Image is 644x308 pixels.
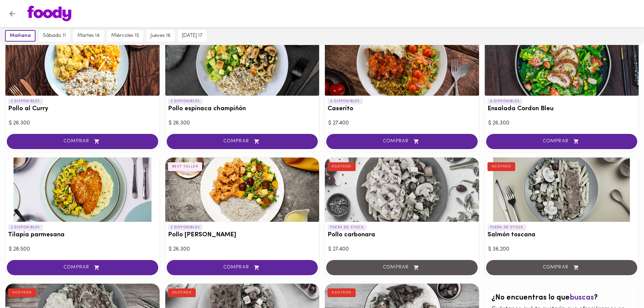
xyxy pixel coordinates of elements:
div: Tilapia parmesana [5,158,160,222]
button: martes 14 [73,30,104,42]
button: [DATE] 17 [178,30,207,42]
p: 4 DISPONIBLES [487,98,523,104]
button: COMPRAR [167,260,318,275]
div: $ 26.300 [169,119,316,127]
div: Pollo Tikka Massala [165,158,319,222]
span: miércoles 15 [111,33,139,39]
img: logo.png [27,6,71,21]
button: jueves 16 [146,30,174,42]
span: buscas [570,294,594,302]
p: FUERA DE STOCK [328,224,366,231]
p: 2 DISPONIBLES [168,224,203,231]
button: COMPRAR [486,134,638,149]
button: COMPRAR [7,134,158,149]
button: mañana [5,30,35,42]
div: $ 26.300 [488,119,636,127]
h2: ¿No encuentras lo que ? [492,294,632,302]
div: Pollo al Curry [5,31,160,96]
span: COMPRAR [335,139,469,144]
button: Volver [4,5,21,22]
iframe: Messagebird Livechat Widget [605,269,637,301]
h3: Pollo [PERSON_NAME] [168,232,317,239]
p: 2 DISPONIBLES [8,98,43,104]
h3: Caserito [328,105,476,113]
div: AGOTADO [328,288,356,297]
button: COMPRAR [167,134,318,149]
h3: Salmón toscana [487,232,636,239]
span: martes 14 [77,33,100,39]
p: FUERA DE STOCK [487,224,526,231]
span: jueves 16 [150,33,170,39]
div: $ 26.300 [169,245,316,253]
p: 2 DISPONIBLES [168,98,203,104]
div: $ 26.300 [9,119,156,127]
div: AGOTADO [8,288,36,297]
div: Caserito [325,31,479,96]
span: mañana [10,33,31,39]
div: AGOTADO [487,162,516,171]
span: COMPRAR [175,265,310,270]
div: $ 28.500 [9,245,156,253]
button: COMPRAR [326,134,478,149]
span: [DATE] 17 [182,33,202,39]
h3: Ensalada Cordon Bleu [487,105,636,113]
p: 4 DISPONIBLES [328,98,363,104]
div: Ensalada Cordon Bleu [485,31,639,96]
div: BEST SELLER [168,162,202,171]
div: AGOTADO [168,288,196,297]
span: sábado 11 [43,33,66,39]
div: Pollo espinaca champiñón [165,31,319,96]
button: COMPRAR [7,260,158,275]
span: COMPRAR [15,139,150,144]
div: Salmón toscana [485,158,639,222]
div: AGOTADO [328,162,356,171]
span: COMPRAR [15,265,150,270]
h3: Pollo al Curry [8,105,157,113]
span: COMPRAR [175,139,310,144]
div: Pollo carbonara [325,158,479,222]
h3: Pollo carbonara [328,232,476,239]
div: $ 27.400 [328,245,476,253]
span: COMPRAR [495,139,629,144]
button: sábado 11 [39,30,70,42]
p: 2 DISPONIBLES [8,224,43,231]
h3: Tilapia parmesana [8,232,157,239]
h3: Pollo espinaca champiñón [168,105,317,113]
button: miércoles 15 [107,30,143,42]
div: $ 36.200 [488,245,636,253]
div: $ 27.400 [328,119,476,127]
